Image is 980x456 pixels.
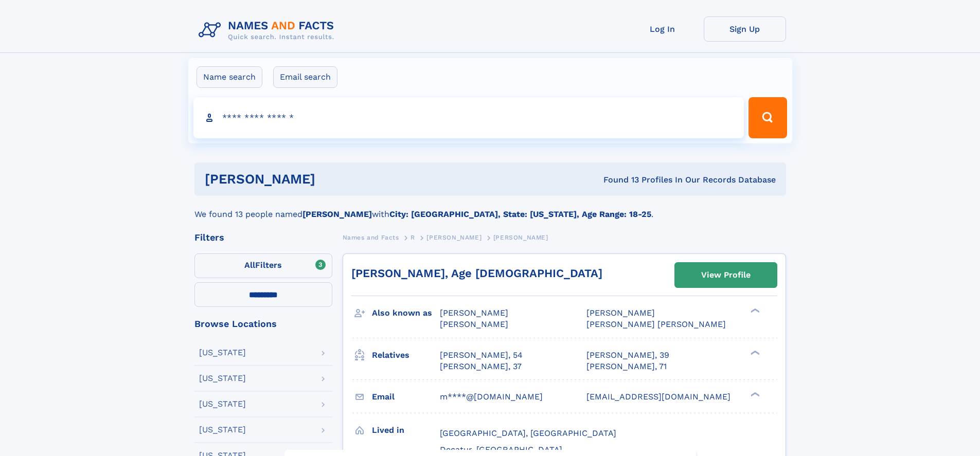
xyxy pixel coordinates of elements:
[372,422,440,439] h3: Lived in
[748,349,760,356] div: ❯
[372,388,440,406] h3: Email
[389,209,651,219] b: City: [GEOGRAPHIC_DATA], State: [US_STATE], Age Range: 18-25
[704,16,786,42] a: Sign Up
[426,231,482,244] a: [PERSON_NAME]
[197,66,262,88] label: Name search
[199,374,246,382] div: [US_STATE]
[440,428,616,438] span: [GEOGRAPHIC_DATA], [GEOGRAPHIC_DATA]
[701,263,751,287] div: View Profile
[586,361,667,372] a: [PERSON_NAME], 71
[411,234,415,241] span: R
[440,361,522,372] a: [PERSON_NAME], 37
[621,16,704,42] a: Log In
[194,319,332,329] div: Browse Locations
[199,426,246,434] div: [US_STATE]
[199,349,246,357] div: [US_STATE]
[440,350,523,361] a: [PERSON_NAME], 54
[586,392,730,402] span: [EMAIL_ADDRESS][DOMAIN_NAME]
[194,233,332,242] div: Filters
[372,346,440,364] h3: Relatives
[372,304,440,322] h3: Also known as
[749,97,787,138] button: Search Button
[586,350,669,361] a: [PERSON_NAME], 39
[459,174,776,186] div: Found 13 Profiles In Our Records Database
[199,400,246,408] div: [US_STATE]
[411,231,415,244] a: R
[244,260,255,270] span: All
[194,196,786,221] div: We found 13 people named with .
[586,308,655,318] span: [PERSON_NAME]
[440,308,508,318] span: [PERSON_NAME]
[302,209,372,219] b: [PERSON_NAME]
[493,234,548,241] span: [PERSON_NAME]
[273,66,337,88] label: Email search
[440,445,562,454] span: Decatur, [GEOGRAPHIC_DATA]
[675,263,777,287] a: View Profile
[205,173,459,186] h1: [PERSON_NAME]
[748,307,760,314] div: ❯
[194,16,343,44] img: Logo Names and Facts
[343,231,399,244] a: Names and Facts
[748,391,760,397] div: ❯
[193,97,744,138] input: search input
[351,267,602,280] a: [PERSON_NAME], Age [DEMOGRAPHIC_DATA]
[586,319,726,329] span: [PERSON_NAME] [PERSON_NAME]
[440,319,508,329] span: [PERSON_NAME]
[194,253,332,278] label: Filters
[426,234,482,241] span: [PERSON_NAME]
